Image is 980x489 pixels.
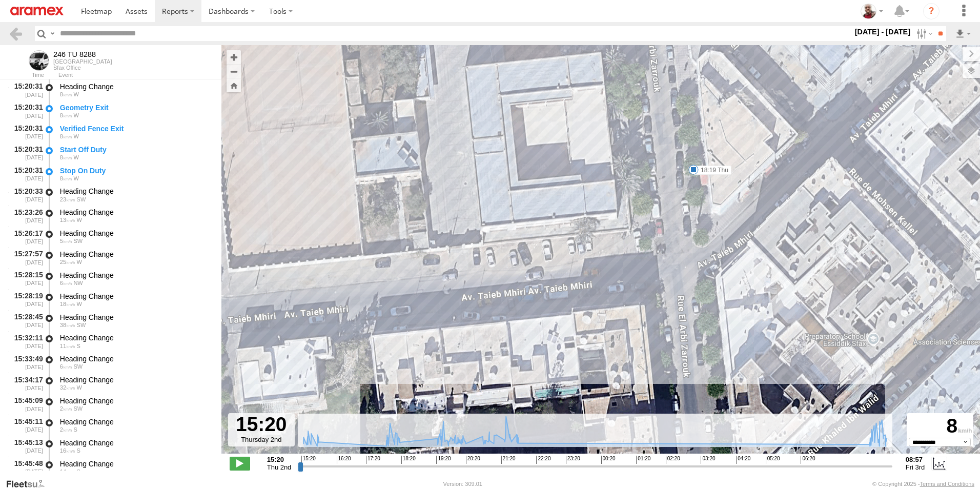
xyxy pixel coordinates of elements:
[73,426,77,433] span: Heading: 196
[701,456,715,464] span: 03:20
[8,416,44,435] div: 15:45:11 [DATE]
[267,456,292,463] strong: 15:20
[8,144,44,162] div: 15:20:31 [DATE]
[60,259,75,265] span: 25
[60,363,72,370] span: 6
[8,374,44,393] div: 15:34:17 [DATE]
[60,238,72,244] span: 5
[736,456,750,464] span: 04:20
[8,73,44,78] div: Time
[6,479,53,489] a: Visit our Website
[60,333,212,342] div: Heading Change
[60,417,212,426] div: Heading Change
[801,456,815,464] span: 06:20
[766,456,780,464] span: 05:20
[77,447,80,454] span: Heading: 160
[60,447,75,454] span: 16
[267,463,292,471] span: Thu 2nd Oct 2025
[230,457,250,470] label: Play/Stop
[443,481,482,487] div: Version: 309.01
[693,166,731,175] label: 18:19 Thu
[77,259,82,265] span: Heading: 265
[8,165,44,184] div: 15:20:31 [DATE]
[60,354,212,363] div: Heading Change
[857,4,887,19] div: Majdi Ghannoudi
[227,64,241,78] button: Zoom out
[73,154,78,160] span: Heading: 261
[8,290,44,309] div: 15:28:19 [DATE]
[60,91,72,97] span: 8
[60,175,72,181] span: 8
[60,133,72,139] span: 8
[8,248,44,267] div: 15:27:57 [DATE]
[60,343,75,349] span: 11
[60,166,212,175] div: Stop On Duty
[8,458,44,477] div: 15:45:48 [DATE]
[8,101,44,120] div: 15:20:31 [DATE]
[60,313,212,322] div: Heading Change
[8,437,44,456] div: 15:45:13 [DATE]
[8,311,44,330] div: 15:28:45 [DATE]
[536,456,550,464] span: 22:20
[77,301,82,307] span: Heading: 267
[8,332,44,351] div: 15:32:11 [DATE]
[60,271,212,280] div: Heading Change
[73,238,83,244] span: Heading: 234
[954,26,972,41] label: Export results as...
[60,250,212,259] div: Heading Change
[60,82,212,91] div: Heading Change
[53,65,112,71] div: Sfax Office
[73,405,83,412] span: Heading: 228
[77,384,82,391] span: Heading: 265
[60,103,212,112] div: Geometry Exit
[73,280,83,286] span: Heading: 301
[466,456,480,464] span: 20:20
[73,175,78,181] span: Heading: 261
[60,187,212,196] div: Heading Change
[301,456,316,464] span: 15:20
[60,280,72,286] span: 6
[337,456,351,464] span: 16:20
[872,481,974,487] div: © Copyright 2025 -
[8,227,44,246] div: 15:26:17 [DATE]
[636,456,650,464] span: 01:20
[77,217,82,223] span: Heading: 265
[60,396,212,405] div: Heading Change
[60,301,75,307] span: 18
[60,217,75,223] span: 13
[8,80,44,99] div: 15:20:31 [DATE]
[912,26,934,41] label: Search Filter Options
[60,196,75,202] span: 23
[8,269,44,288] div: 15:28:15 [DATE]
[73,91,78,97] span: Heading: 261
[501,456,516,464] span: 21:20
[60,112,72,118] span: 8
[60,426,72,433] span: 2
[923,3,940,19] i: ?
[906,463,925,471] span: Fri 3rd Oct 2025
[601,456,616,464] span: 00:20
[401,456,416,464] span: 18:20
[8,206,44,225] div: 15:23:26 [DATE]
[906,456,925,463] strong: 08:57
[73,112,78,118] span: Heading: 261
[77,343,80,349] span: Heading: 200
[53,58,112,65] div: [GEOGRAPHIC_DATA]
[8,123,44,141] div: 15:20:31 [DATE]
[53,50,112,58] div: 246 TU 8288 - View Asset History
[60,322,75,328] span: 38
[436,456,451,464] span: 19:20
[60,229,212,238] div: Heading Change
[8,26,23,41] a: Back to previous Page
[73,133,78,139] span: Heading: 261
[60,384,75,391] span: 32
[908,415,972,438] div: 8
[666,456,680,464] span: 02:20
[60,124,212,133] div: Verified Fence Exit
[77,322,86,328] span: Heading: 237
[8,186,44,205] div: 15:20:33 [DATE]
[60,375,212,384] div: Heading Change
[73,363,83,370] span: Heading: 233
[77,196,86,202] span: Heading: 230
[48,26,56,41] label: Search Query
